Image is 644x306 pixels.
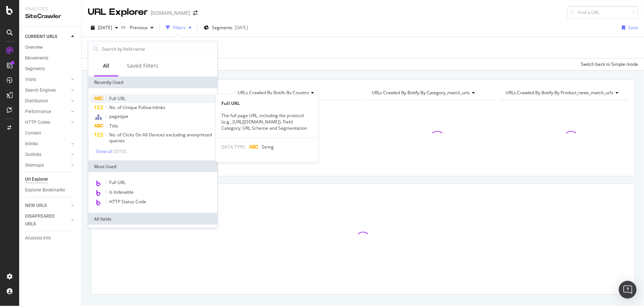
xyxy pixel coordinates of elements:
[25,140,69,148] a: Inlinks
[25,86,69,94] a: Search Engines
[109,189,134,195] span: Is Indexable
[201,22,251,34] button: Segments[DATE]
[25,54,76,62] a: Movements
[506,89,614,96] span: URLs Crawled By Botify By product_news_match_urls
[212,24,233,31] span: Segments
[25,234,76,242] a: Analysis Info
[25,186,65,194] div: Explorer Bookmarks
[103,62,109,69] div: All
[113,148,126,154] div: ( 5 / 10 )
[619,281,637,299] div: Open Intercom Messenger
[25,119,50,126] div: HTTP Codes
[25,12,76,21] div: SiteCrawler
[109,132,212,144] span: No. of Clicks On All Devices excluding anonymized queries
[127,22,156,34] button: Previous
[567,6,638,19] input: Find a URL
[25,129,76,137] a: Content
[109,179,125,186] span: Full URL
[163,22,194,34] button: Filters
[216,101,318,107] div: Full URL
[216,113,318,132] div: The full page URL, including the protocol (e.g., [URL][DOMAIN_NAME]). Field Category: URL Scheme ...
[109,104,165,110] span: No. of Unique Follow Inlinks
[109,123,118,129] span: Title
[25,6,76,12] div: Analytics
[88,76,217,88] div: Recently Used
[25,76,36,84] div: Visits
[25,129,41,137] div: Content
[628,24,638,31] div: Save
[25,76,69,84] a: Visits
[25,151,41,159] div: Outlinks
[25,161,44,169] div: Sitemaps
[25,65,45,73] div: Segments
[88,6,148,18] div: URL Explorer
[25,234,51,242] div: Analysis Info
[25,33,69,41] a: CURRENT URLS
[25,86,56,94] div: Search Engines
[109,95,125,102] span: Full URL
[127,24,148,31] span: Previous
[222,144,246,150] span: DATA TYPE:
[371,87,489,99] h4: URLs Crawled By Botify By category_match_urls
[88,213,217,225] div: All fields
[619,22,638,34] button: Save
[235,24,248,31] div: [DATE]
[193,10,197,16] div: arrow-right-arrow-left
[25,186,76,194] a: Explorer Bookmarks
[581,61,638,67] div: Switch back to Simple mode
[25,65,76,73] a: Segments
[88,22,121,34] button: [DATE]
[25,176,48,183] div: Url Explorer
[98,24,112,31] span: 2025 Sep. 15th
[504,87,625,99] h4: URLs Crawled By Botify By product_news_match_urls
[173,24,186,31] div: Filters
[25,97,69,105] a: Distribution
[25,54,48,62] div: Movements
[236,87,354,99] h4: URLs Crawled By Botify By country
[25,44,43,51] div: Overview
[25,97,48,105] div: Distribution
[262,144,274,150] span: String
[25,202,69,210] a: NEW URLS
[121,24,127,30] span: vs
[25,161,69,169] a: Sitemaps
[25,33,57,41] div: CURRENT URLS
[151,9,190,17] div: [DOMAIN_NAME]
[238,89,309,96] span: URLs Crawled By Botify By country
[88,160,217,172] div: Most Used
[25,108,51,116] div: Performance
[25,212,69,228] a: DISAPPEARED URLS
[109,198,146,205] span: HTTP Status Code
[25,212,62,228] div: DISAPPEARED URLS
[25,44,76,51] a: Overview
[101,43,216,54] input: Search by field name
[25,119,69,126] a: HTTP Codes
[578,58,638,70] button: Switch back to Simple mode
[25,151,69,159] a: Outlinks
[25,140,38,148] div: Inlinks
[25,176,76,183] a: Url Explorer
[109,113,128,119] span: pagetype
[25,108,69,116] a: Performance
[127,62,158,69] div: Saved Filters
[25,202,47,210] div: NEW URLS
[372,89,470,96] span: URLs Crawled By Botify By category_match_urls
[96,149,113,154] div: Show all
